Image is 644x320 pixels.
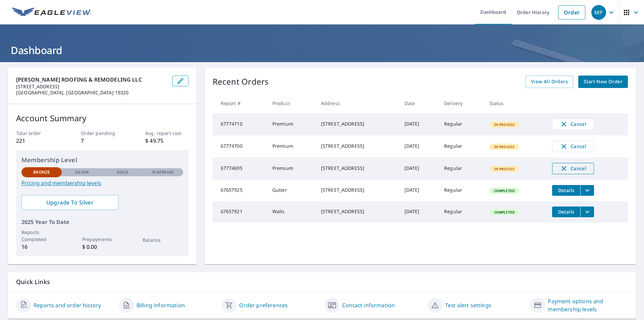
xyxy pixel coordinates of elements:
[21,155,183,165] p: Membership Level
[27,199,113,206] span: Upgrade To Silver
[137,301,185,309] a: Billing information
[12,7,91,17] img: EV Logo
[490,167,519,171] span: In Process
[82,236,122,243] p: Prepayments
[213,135,267,157] td: 67774700
[342,301,395,309] a: Contact information
[559,142,587,150] span: Cancel
[213,180,267,201] td: 67657925
[399,93,439,113] th: Date
[316,93,399,113] th: Address
[16,130,59,137] p: Total order
[399,201,439,223] td: [DATE]
[213,93,267,113] th: Report #
[75,169,89,175] p: Silver
[559,165,587,173] span: Cancel
[439,180,484,201] td: Regular
[445,301,491,309] a: Text alert settings
[33,169,50,175] p: Bronze
[321,143,394,149] div: [STREET_ADDRESS]
[484,93,547,113] th: Status
[490,210,519,215] span: Completed
[82,243,122,251] p: $ 0.00
[399,157,439,180] td: [DATE]
[552,207,580,217] button: detailsBtn-67657921
[213,201,267,223] td: 67657921
[439,157,484,180] td: Regular
[16,90,167,96] p: [GEOGRAPHIC_DATA], [GEOGRAPHIC_DATA] 19320
[552,185,580,196] button: detailsBtn-67657925
[81,137,124,145] p: 7
[490,188,519,193] span: Completed
[16,112,189,124] p: Account Summary
[145,130,188,137] p: Avg. report cost
[21,218,183,226] p: 2025 Year To Date
[490,122,519,127] span: In Process
[321,165,394,172] div: [STREET_ADDRESS]
[439,135,484,157] td: Regular
[267,93,316,113] th: Product
[267,135,316,157] td: Premium
[321,121,394,127] div: [STREET_ADDRESS]
[34,301,101,309] a: Reports and order history
[548,297,628,313] a: Payment options and membership levels
[267,201,316,223] td: Walls
[531,78,568,86] span: View All Orders
[591,5,606,20] div: MP
[552,163,594,174] button: Cancel
[16,76,167,84] p: [PERSON_NAME] ROOFING & REMODELING LLC
[490,144,519,149] span: In Process
[16,84,167,90] p: [STREET_ADDRESS]
[145,137,188,145] p: $ 49.75
[439,201,484,223] td: Regular
[267,113,316,135] td: Premium
[399,135,439,157] td: [DATE]
[267,157,316,180] td: Premium
[556,209,576,215] span: Details
[552,141,594,152] button: Cancel
[580,185,594,196] button: filesDropdownBtn-67657925
[399,113,439,135] td: [DATE]
[267,180,316,201] td: Gutter
[399,180,439,201] td: [DATE]
[21,179,183,187] a: Pricing and membership levels
[552,119,594,130] button: Cancel
[439,93,484,113] th: Delivery
[152,169,173,175] p: Platinum
[213,76,269,88] p: Recent Orders
[213,157,267,180] td: 67774695
[558,5,585,19] a: Order
[21,195,118,210] a: Upgrade To Silver
[117,169,128,175] p: Gold
[239,301,288,309] a: Order preferences
[143,236,183,243] p: Balance
[21,243,62,251] p: 16
[321,187,394,193] div: [STREET_ADDRESS]
[584,78,623,86] span: Start New Order
[578,76,628,88] a: Start New Order
[81,130,124,137] p: Order pending
[556,187,576,193] span: Details
[213,113,267,135] td: 67774710
[526,76,573,88] a: View All Orders
[321,208,394,215] div: [STREET_ADDRESS]
[8,43,636,57] h1: Dashboard
[559,120,587,128] span: Cancel
[580,207,594,217] button: filesDropdownBtn-67657921
[16,278,628,286] p: Quick Links
[21,229,62,243] p: Reports Completed
[439,113,484,135] td: Regular
[16,137,59,145] p: 221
